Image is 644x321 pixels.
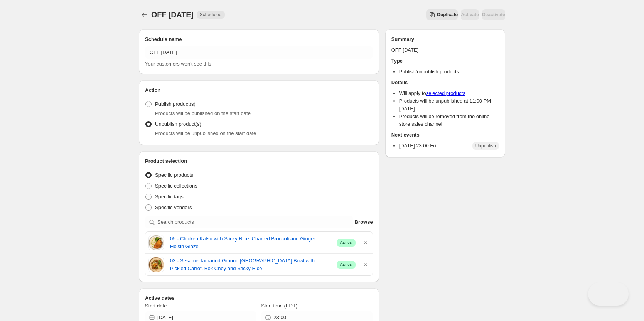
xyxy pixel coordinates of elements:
[391,57,499,65] h2: Type
[155,172,193,178] span: Specific products
[155,110,251,116] span: Products will be published on the start date
[155,204,192,210] span: Specific vendors
[155,194,184,199] span: Specific tags
[155,121,201,127] span: Unpublish product(s)
[588,282,629,306] iframe: Toggle Customer Support
[145,61,211,67] span: Your customers won't see this
[145,294,373,302] h2: Active dates
[200,12,222,18] span: Scheduled
[261,303,297,309] span: Start time (EDT)
[437,12,458,18] span: Duplicate
[145,86,373,94] h2: Action
[391,131,499,139] h2: Next events
[355,218,373,226] span: Browse
[391,46,499,54] p: OFF [DATE]
[399,142,436,150] p: [DATE] 23:00 Fri
[170,235,330,250] a: 05 - Chicken Katsu with Sticky Rice, Charred Broccoli and Ginger Hoisin Glaze
[399,90,499,97] li: Will apply to
[399,68,499,76] li: Publish/unpublish products
[155,101,196,107] span: Publish product(s)
[340,262,352,268] span: Active
[155,183,197,189] span: Specific collections
[139,9,150,20] button: Schedules
[170,257,330,272] a: 03 - Sesame Tamarind Ground [GEOGRAPHIC_DATA] Bowl with Pickled Carrot, Bok Choy and Sticky Rice
[155,130,256,136] span: Products will be unpublished on the start date
[340,240,352,246] span: Active
[399,97,499,113] li: Products will be unpublished at 11:00 PM [DATE]
[391,79,499,86] h2: Details
[157,216,353,228] input: Search products
[399,113,499,128] li: Products will be removed from the online store sales channel
[426,90,465,96] a: selected products
[391,35,499,43] h2: Summary
[145,35,373,43] h2: Schedule name
[475,143,496,149] span: Unpublish
[145,303,167,309] span: Start date
[151,10,194,19] span: OFF [DATE]
[426,9,458,20] button: Secondary action label
[145,157,373,165] h2: Product selection
[355,216,373,228] button: Browse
